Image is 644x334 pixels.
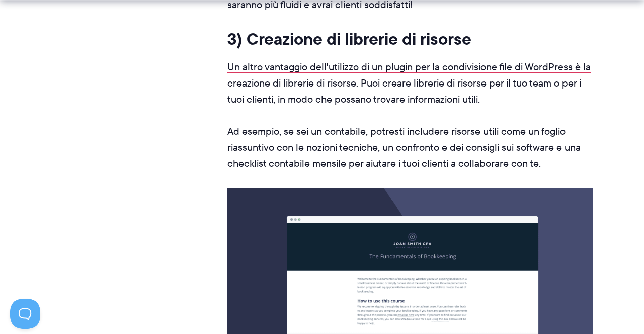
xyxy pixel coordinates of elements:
[227,123,593,172] p: Ad esempio, se sei un contabile, potresti includere risorse utili come un foglio riassuntivo con ...
[227,60,591,90] a: Un altro vantaggio dell'utilizzo di un plugin per la condivisione file di WordPress è la creazion...
[10,299,40,329] iframe: Toggle Customer Support
[227,59,593,107] p: . Puoi creare librerie di risorse per il tuo team o per i tuoi clienti, in modo che possano trova...
[227,29,593,50] h3: 3) Creazione di librerie di risorse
